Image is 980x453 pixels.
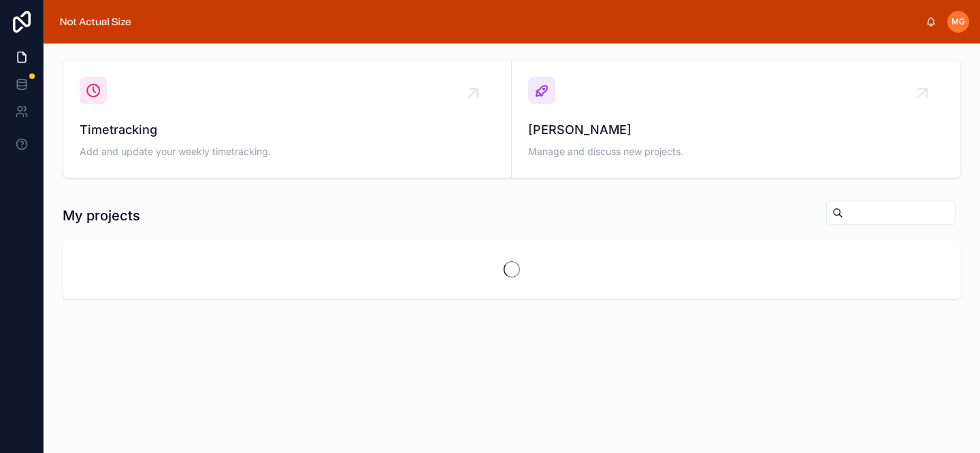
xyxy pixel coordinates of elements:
[951,16,965,27] span: MG
[148,19,926,24] div: scrollable content
[528,145,944,158] span: Manage and discuss new projects.
[80,120,495,139] span: Timetracking
[63,206,140,225] h1: My projects
[80,145,495,158] span: Add and update your weekly timetracking.
[528,120,944,139] span: [PERSON_NAME]
[63,61,512,178] a: TimetrackingAdd and update your weekly timetracking.
[54,11,137,33] img: App logo
[512,61,960,178] a: [PERSON_NAME]Manage and discuss new projects.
